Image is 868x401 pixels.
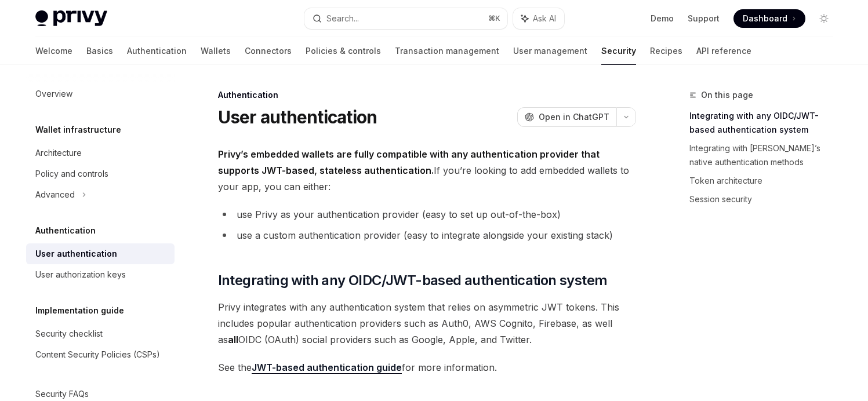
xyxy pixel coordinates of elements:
div: Advanced [35,188,75,202]
a: Wallets [201,37,231,65]
a: Session security [689,190,842,209]
h1: User authentication [218,107,377,127]
a: Policies & controls [306,37,381,65]
a: Security [601,37,636,65]
span: If you’re looking to add embedded wallets to your app, you can either: [218,146,636,195]
a: Transaction management [395,37,499,65]
a: Policy and controls [26,163,175,184]
a: Recipes [650,37,682,65]
a: Basics [86,37,113,65]
a: Integrating with [PERSON_NAME]’s native authentication methods [689,139,842,172]
div: Security checklist [35,327,103,341]
a: Demo [651,13,674,24]
a: Support [688,13,720,24]
a: User management [513,37,587,65]
div: Policy and controls [35,167,108,181]
button: Ask AI [513,8,564,29]
a: Integrating with any OIDC/JWT-based authentication system [689,107,842,139]
li: use a custom authentication provider (easy to integrate alongside your existing stack) [218,227,636,243]
div: Security FAQs [35,387,89,401]
div: Content Security Policies (CSPs) [35,348,160,362]
a: Connectors [245,37,292,65]
span: Dashboard [743,13,787,24]
a: Token architecture [689,172,842,190]
a: Welcome [35,37,72,65]
a: Content Security Policies (CSPs) [26,344,175,365]
button: Open in ChatGPT [517,107,616,127]
a: User authentication [26,243,175,264]
div: User authorization keys [35,268,126,282]
div: Authentication [218,89,636,101]
strong: all [228,334,238,345]
li: use Privy as your authentication provider (easy to set up out-of-the-box) [218,206,636,223]
div: User authentication [35,247,117,261]
span: Privy integrates with any authentication system that relies on asymmetric JWT tokens. This includ... [218,299,636,348]
strong: Privy’s embedded wallets are fully compatible with any authentication provider that supports JWT-... [218,148,600,176]
a: JWT-based authentication guide [252,362,402,374]
span: Open in ChatGPT [539,111,609,123]
a: Authentication [127,37,187,65]
h5: Wallet infrastructure [35,123,121,137]
a: Overview [26,83,175,104]
span: On this page [701,88,753,102]
span: ⌘ K [488,14,500,23]
a: Security checklist [26,323,175,344]
a: Dashboard [733,9,805,28]
span: Integrating with any OIDC/JWT-based authentication system [218,271,608,290]
a: Architecture [26,143,175,163]
div: Overview [35,87,72,101]
div: Search... [326,12,359,25]
button: Toggle dark mode [815,9,833,28]
h5: Authentication [35,224,96,238]
a: User authorization keys [26,264,175,285]
button: Search...⌘K [304,8,507,29]
a: API reference [696,37,751,65]
span: See the for more information. [218,359,636,376]
img: light logo [35,10,107,27]
div: Architecture [35,146,82,160]
h5: Implementation guide [35,304,124,318]
span: Ask AI [533,13,556,24]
